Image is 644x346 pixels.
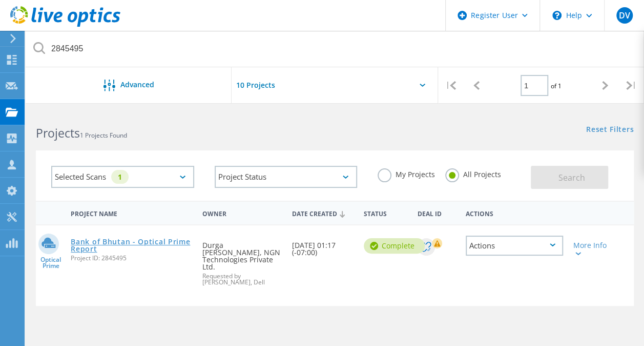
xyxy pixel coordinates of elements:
span: Project ID: 2845495 [71,255,192,261]
div: Selected Scans [51,166,194,188]
div: | [438,67,464,104]
div: Actions [466,236,563,256]
div: Complete [364,238,425,254]
span: DV [618,11,630,20]
label: All Projects [445,168,501,178]
div: Status [359,203,412,222]
div: 1 [111,170,129,184]
div: Deal Id [412,203,460,222]
div: Owner [197,203,287,222]
span: Advanced [120,81,154,88]
button: Search [531,166,608,189]
a: Reset Filters [586,126,634,134]
span: Optical Prime [36,257,66,269]
div: Project Status [215,166,358,188]
svg: \n [552,11,562,20]
div: | [618,67,644,104]
a: Live Optics Dashboard [10,22,120,29]
div: More Info [573,242,611,256]
div: Actions [461,203,568,222]
a: Bank of Bhutan - Optical Prime Report [71,238,192,253]
div: Project Name [66,203,197,222]
div: Durga [PERSON_NAME], NGN Technologies Private Ltd. [197,225,287,296]
span: Search [558,172,585,183]
div: [DATE] 01:17 (-07:00) [287,225,359,266]
span: 1 Projects Found [80,131,127,140]
b: Projects [36,125,80,141]
div: Date Created [287,203,359,223]
label: My Projects [378,168,435,178]
span: Requested by [PERSON_NAME], Dell [202,273,282,285]
span: of 1 [551,82,562,90]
